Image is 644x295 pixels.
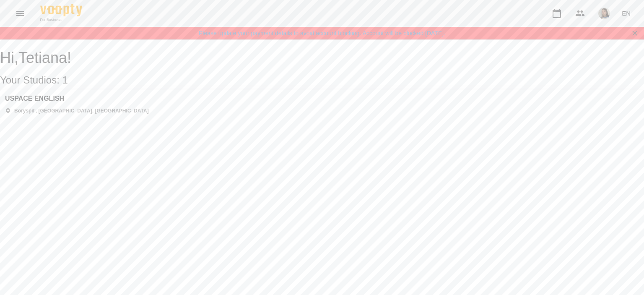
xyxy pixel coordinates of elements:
p: Boryspil', [GEOGRAPHIC_DATA], [GEOGRAPHIC_DATA] [14,107,149,115]
a: USPACE ENGLISH [5,95,149,102]
span: For Business [40,17,82,23]
span: EN [622,9,631,18]
img: 8562b237ea367f17c5f9591cc48de4ba.jpg [598,8,610,19]
button: Закрити сповіщення [629,27,641,39]
a: Please update your payment details to avoid account blocking. Account will be blocked [DATE]. [199,29,445,37]
span: 1 [62,74,68,86]
button: EN [618,5,634,21]
button: Menu [10,3,30,23]
img: Voopty Logo [40,4,82,16]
